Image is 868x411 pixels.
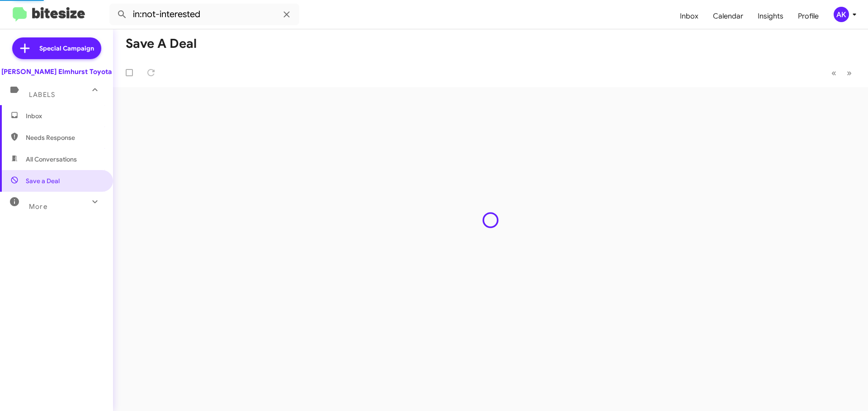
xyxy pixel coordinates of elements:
[109,4,299,25] input: Search
[29,203,47,211] span: More
[26,111,103,120] span: Inbox
[26,133,103,142] span: Needs Response
[826,64,857,82] nav: Page navigation example
[39,44,94,53] span: Special Campaign
[126,37,197,51] h1: Save a Deal
[29,91,55,99] span: Labels
[673,3,706,29] a: Inbox
[841,64,857,82] button: Next
[791,3,826,29] a: Profile
[826,7,858,22] button: AK
[26,176,60,185] span: Save a Deal
[12,37,101,59] a: Special Campaign
[26,155,77,164] span: All Conversations
[1,67,112,76] div: [PERSON_NAME] Elmhurst Toyota
[834,7,849,22] div: AK
[706,3,750,29] a: Calendar
[826,64,842,82] button: Previous
[831,67,836,79] span: «
[750,3,791,29] a: Insights
[847,67,852,79] span: »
